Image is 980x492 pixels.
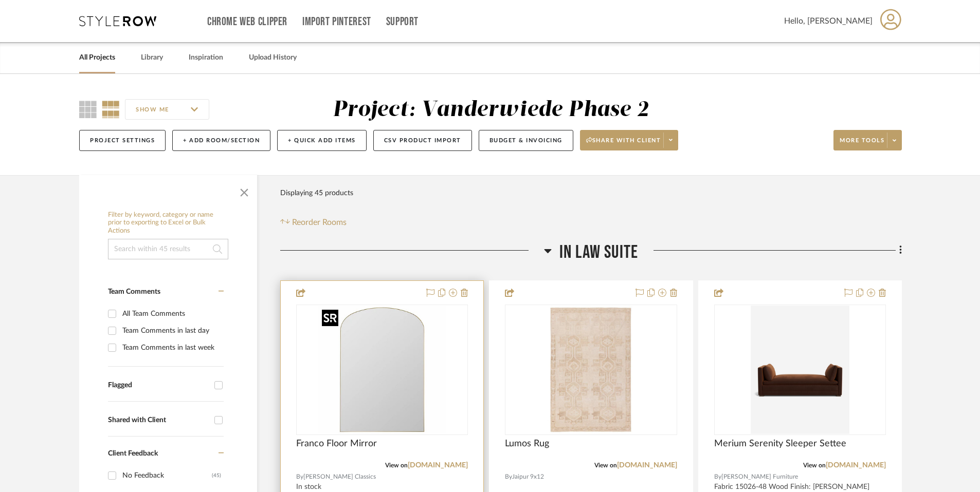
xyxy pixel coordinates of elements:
[840,137,884,152] span: More tools
[586,137,661,152] span: Share with client
[833,130,902,150] button: More tools
[386,17,419,26] a: Support
[318,306,446,434] img: Franco Floor Mirror
[408,462,468,469] a: [DOMAIN_NAME]
[512,472,544,482] span: Jaipur 9x12
[122,306,221,322] div: All Team Comments
[505,472,512,482] span: By
[108,288,160,295] span: Team Comments
[108,450,158,457] span: Client Feedback
[108,211,228,235] h6: Filter by keyword, category or name prior to exporting to Excel or Bulk Actions
[122,467,212,484] div: No Feedback
[302,17,371,26] a: Import Pinterest
[617,462,677,469] a: [DOMAIN_NAME]
[234,180,255,201] button: Close
[79,130,166,151] button: Project Settings
[505,438,549,449] span: Lumos Rug
[141,51,163,65] a: Library
[108,381,209,390] div: Flagged
[172,130,270,151] button: + Add Room/Section
[189,51,223,65] a: Inspiration
[479,130,573,151] button: Budget & Invoicing
[714,472,721,482] span: By
[373,130,472,151] button: CSV Product Import
[296,472,303,482] span: By
[751,306,849,434] img: Merium Serenity Sleeper Settee
[594,462,617,468] span: View on
[784,15,873,27] span: Hello, [PERSON_NAME]
[385,462,408,468] span: View on
[303,472,376,482] span: [PERSON_NAME] Classics
[108,239,228,259] input: Search within 45 results
[280,183,353,203] div: Displaying 45 products
[559,241,638,263] span: In Law Suite
[826,462,886,469] a: [DOMAIN_NAME]
[527,306,655,434] img: Lumos Rug
[721,472,798,482] span: [PERSON_NAME] Furniture
[122,339,221,356] div: Team Comments in last week
[280,216,347,229] button: Reorder Rooms
[122,323,221,339] div: Team Comments in last day
[297,305,467,434] div: 0
[333,99,648,121] div: Project: Vanderwiede Phase 2
[249,51,297,65] a: Upload History
[803,462,826,468] span: View on
[277,130,367,151] button: + Quick Add Items
[296,438,377,449] span: Franco Floor Mirror
[292,216,347,229] span: Reorder Rooms
[714,438,846,449] span: Merium Serenity Sleeper Settee
[580,130,679,150] button: Share with client
[79,51,115,65] a: All Projects
[108,416,209,425] div: Shared with Client
[212,467,221,484] div: (45)
[207,17,287,26] a: Chrome Web Clipper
